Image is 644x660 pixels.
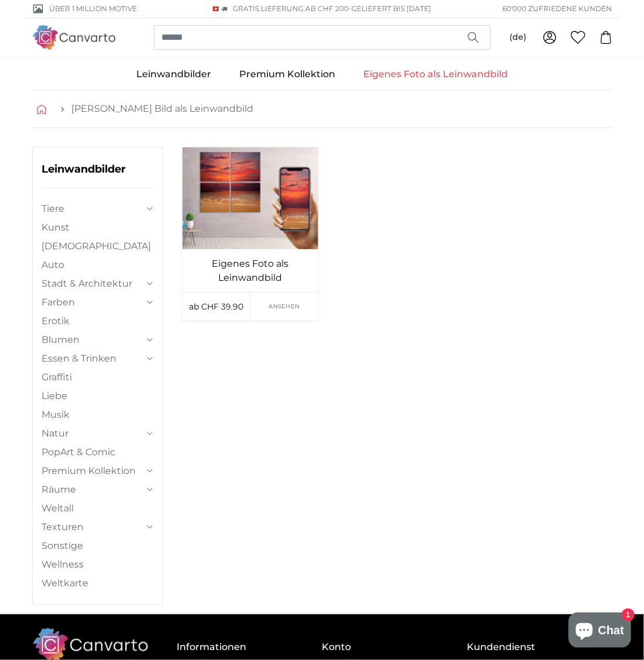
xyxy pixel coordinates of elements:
summary: Natur [42,427,153,441]
a: Premium Kollektion [42,464,144,478]
span: Über 1 Million Motive [50,4,137,14]
span: Ansehen [269,302,300,311]
span: GRATIS Lieferung ab CHF 200 [233,4,349,13]
nav: breadcrumbs [32,90,612,128]
a: Räume [42,483,144,497]
a: Weltkarte [42,576,153,590]
summary: Räume [42,483,153,497]
a: [DEMOGRAPHIC_DATA] [42,239,153,253]
a: Eigenes Foto als Leinwandbild [185,257,316,285]
a: Sonstige [42,539,153,553]
a: Kunst [42,221,153,235]
img: Canvarto [32,25,116,49]
a: Premium Kollektion [225,59,349,90]
a: Ansehen [250,293,318,321]
a: Graffiti [42,370,153,384]
img: Schweiz [213,6,219,11]
a: Blumen [42,333,144,347]
a: Erotik [42,314,153,328]
summary: Texturen [42,520,153,534]
span: 60'000 ZUFRIEDENE KUNDEN [503,4,612,14]
summary: Essen & Trinken [42,352,153,366]
a: Farben [42,295,144,310]
a: Musik [42,408,153,422]
span: Geliefert bis [DATE] [352,4,432,13]
button: (de) [500,27,536,48]
inbox-online-store-chat: Onlineshop-Chat von Shopify [565,613,635,651]
a: Essen & Trinken [42,352,144,366]
a: Eigenes Foto als Leinwandbild [349,59,522,90]
a: Leinwandbilder [42,163,126,176]
a: Wellness [42,558,153,572]
summary: Blumen [42,333,153,347]
a: Weltall [42,501,153,515]
summary: Stadt & Architektur [42,277,153,291]
a: Liebe [42,389,153,403]
img: personalised-canvas-print [182,147,319,250]
h4: Konto [322,640,467,654]
h4: Informationen [177,640,322,654]
a: Stadt & Architektur [42,277,144,291]
span: ab CHF 39.90 [189,301,243,312]
summary: Premium Kollektion [42,464,153,478]
h4: Kundendienst [467,640,612,654]
summary: Farben [42,295,153,310]
a: Tiere [42,202,144,216]
span: - [349,4,432,13]
a: PopArt & Comic [42,445,153,459]
a: [PERSON_NAME] Bild als Leinwandbild [72,102,254,116]
a: Auto [42,258,153,272]
a: Leinwandbilder [122,59,225,90]
summary: Tiere [42,202,153,216]
a: Texturen [42,520,144,534]
a: Natur [42,427,144,441]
